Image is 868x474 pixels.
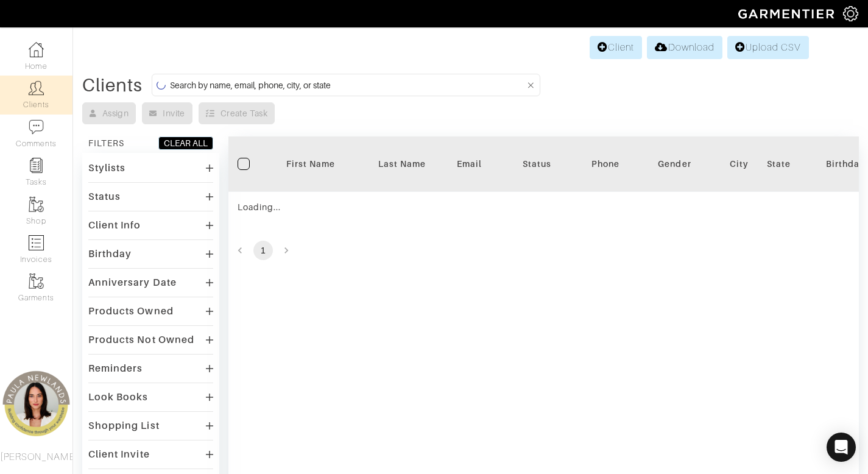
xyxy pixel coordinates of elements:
a: Download [647,36,722,59]
img: garments-icon-b7da505a4dc4fd61783c78ac3ca0ef83fa9d6f193b1c9dc38574b1d14d53ca28.png [29,197,44,212]
div: FILTERS [88,137,124,149]
div: City [730,158,749,170]
img: gear-icon-white-bd11855cb880d31180b6d7d6211b90ccbf57a29d726f0c71d8c61bd08dd39cc2.png [843,6,858,21]
a: Client [590,36,642,59]
div: Reminders [88,363,143,375]
div: Status [500,158,573,170]
button: page 1 [253,241,273,260]
div: Anniversary Date [88,277,177,289]
div: Phone [591,158,619,170]
img: dashboard-icon-dbcd8f5a0b271acd01030246c82b418ddd0df26cd7fceb0bd07c9910d44c42f6.png [29,42,44,57]
button: CLEAR ALL [158,136,213,150]
div: Email [457,158,482,170]
th: Toggle SortBy [265,136,356,192]
div: Products Not Owned [88,334,194,346]
div: Shopping List [88,420,160,432]
div: Client Invite [88,448,150,461]
div: CLEAR ALL [164,137,208,149]
div: First Name [274,158,347,170]
div: Products Owned [88,305,174,317]
img: garments-icon-b7da505a4dc4fd61783c78ac3ca0ef83fa9d6f193b1c9dc38574b1d14d53ca28.png [29,274,44,289]
div: Last Name [365,158,439,170]
img: clients-icon-6bae9207a08558b7cb47a8932f037763ab4055f8c8b6bfacd5dc20c3e0201464.png [29,80,44,96]
img: comment-icon-a0a6a9ef722e966f86d9cbdc48e553b5cf19dbc54f86b18d962a5391bc8f6eb6.png [29,119,44,135]
div: Client Info [88,219,141,232]
img: reminder-icon-8004d30b9f0a5d33ae49ab947aed9ed385cf756f9e5892f1edd6e32f2345188e.png [29,158,44,173]
div: Loading... [238,201,482,213]
nav: pagination navigation [228,241,859,260]
div: Status [88,191,121,203]
div: State [767,158,791,170]
div: Stylists [88,162,125,174]
img: garmentier-logo-header-white-b43fb05a5012e4ada735d5af1a66efaba907eab6374d6393d1fbf88cb4ef424d.png [732,3,843,24]
div: Look Books [88,391,149,403]
div: Birthday [88,248,132,260]
input: Search by name, email, phone, city, or state [170,77,525,93]
div: Gender [638,158,711,170]
img: orders-icon-0abe47150d42831381b5fb84f609e132dff9fe21cb692f30cb5eec754e2cba89.png [29,235,44,250]
th: Toggle SortBy [629,136,721,192]
div: Open Intercom Messenger [827,433,856,462]
th: Toggle SortBy [356,136,448,192]
div: Clients [82,79,143,91]
th: Toggle SortBy [491,136,582,192]
a: Upload CSV [727,36,809,59]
